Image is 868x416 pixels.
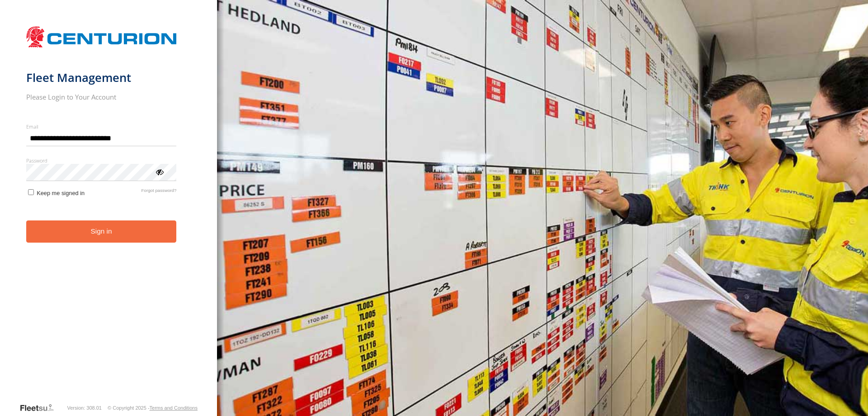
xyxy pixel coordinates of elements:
div: © Copyright 2025 - [108,405,198,411]
button: Sign in [26,220,177,243]
div: ViewPassword [155,167,164,176]
h1: Fleet Management [26,70,177,85]
span: Keep me signed in [37,190,85,196]
a: Terms and Conditions [150,405,198,411]
img: Centurion Transport [26,25,177,48]
form: main [26,22,191,402]
h2: Please Login to Your Account [26,92,177,101]
label: Email [26,123,177,130]
label: Password [26,157,177,164]
a: Forgot password? [142,188,177,196]
a: Visit our Website [19,403,61,412]
div: Version: 308.01 [67,405,102,411]
input: Keep me signed in [28,189,34,195]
